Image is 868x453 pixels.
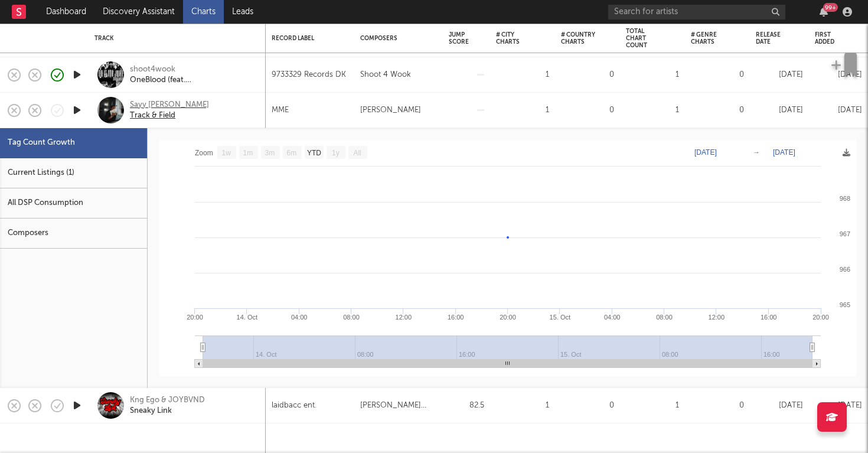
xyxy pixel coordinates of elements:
div: [DATE] [815,103,862,118]
div: 1 [496,68,549,82]
text: 1y [332,149,340,157]
div: 9733329 Records DK [272,68,346,82]
div: [PERSON_NAME] [PERSON_NAME] [360,399,437,413]
div: [DATE] [756,103,803,118]
div: Record Label [272,35,342,42]
div: First Added [815,31,844,45]
div: 82.5 [449,399,484,413]
text: 12:00 [396,314,412,321]
div: 1 [626,103,679,118]
div: Total Chart Count [626,28,661,49]
text: → [753,148,760,157]
text: 16:00 [761,314,777,321]
a: Sayy [PERSON_NAME]Track & Field [130,100,209,121]
div: 0 [691,68,744,82]
div: Kng Ego & JOYBVND [130,395,205,406]
text: 08:00 [343,314,360,321]
text: 3m [265,149,275,157]
div: 99 + [823,3,838,12]
div: 0 [561,399,614,413]
text: 6m [287,149,297,157]
text: 04:00 [291,314,308,321]
text: 12:00 [709,314,725,321]
text: Zoom [195,149,213,157]
div: 1 [496,103,549,118]
div: OneBlood (feat. [GEOGRAPHIC_DATA]) [130,75,257,86]
div: 0 [561,103,614,118]
div: laidbacc ent. [272,399,316,413]
div: 0 [561,68,614,82]
div: Sayy [PERSON_NAME] [130,100,209,110]
text: 08:00 [656,314,673,321]
text: YTD [307,149,321,157]
div: Shoot 4 Wook [360,68,411,82]
div: shoot4wook [130,64,257,75]
text: 20:00 [812,314,829,321]
text: [DATE] [694,148,717,157]
text: All [353,149,361,157]
div: # City Charts [496,31,531,45]
text: 1m [243,149,253,157]
a: shoot4wookOneBlood (feat. [GEOGRAPHIC_DATA]) [130,64,257,86]
text: 965 [840,301,850,308]
text: 1w [222,149,231,157]
text: 16:00 [448,314,464,321]
input: Search for artists [608,5,785,19]
text: 966 [840,266,850,273]
div: [PERSON_NAME] [360,103,421,118]
div: 1 [626,399,679,413]
text: 15. Oct [550,314,570,321]
div: Composers [360,35,431,42]
div: # Genre Charts [691,31,726,45]
div: 1 [626,68,679,82]
div: Sneaky Link [130,406,205,416]
div: [DATE] [756,399,803,413]
a: Kng Ego & JOYBVNDSneaky Link [130,395,205,416]
text: 20:00 [187,314,203,321]
div: [DATE] [815,68,862,82]
div: [DATE] [815,399,862,413]
text: 968 [840,195,850,202]
button: 99+ [820,7,828,17]
text: 04:00 [604,314,621,321]
div: # Country Charts [561,31,596,45]
text: 20:00 [500,314,516,321]
div: Track [94,35,254,42]
div: 0 [691,103,744,118]
div: Release Date [756,31,785,45]
div: Track & Field [130,110,209,121]
text: [DATE] [773,148,795,157]
div: 1 [496,399,549,413]
div: MME [272,103,289,118]
div: [DATE] [756,68,803,82]
text: 14. Oct [237,314,257,321]
div: 0 [691,399,744,413]
text: 967 [840,230,850,237]
div: Jump Score [449,31,469,45]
